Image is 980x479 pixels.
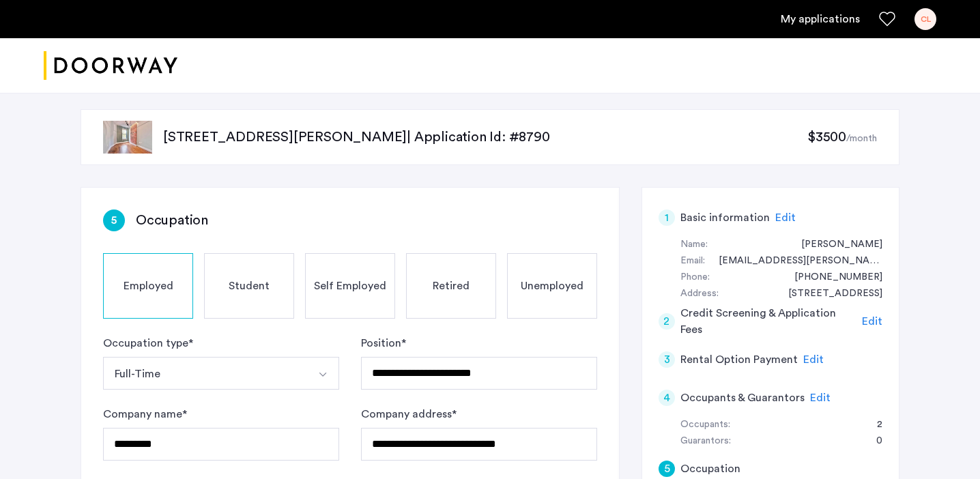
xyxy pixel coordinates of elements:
div: +18602004938 [781,270,882,286]
span: Edit [775,212,796,223]
span: Retired [433,278,470,294]
div: 4 [659,390,675,406]
div: 2 [863,417,882,433]
label: Company name * [103,406,187,422]
div: 5 [103,209,125,231]
h5: Basic information [680,209,770,226]
span: Edit [803,354,824,365]
div: 1 [659,209,675,226]
a: Cazamio logo [44,40,177,91]
span: Unemployed [521,278,583,294]
p: [STREET_ADDRESS][PERSON_NAME] | Application Id: #8790 [163,128,807,147]
span: Self Employed [314,278,386,294]
button: Select option [306,357,339,390]
div: Phone: [680,270,710,286]
div: 5 [659,461,675,477]
div: chelsea.licata@gmail.com [705,253,882,270]
div: Email: [680,253,705,270]
div: Chelsea Licata [788,237,882,253]
div: 0 [863,433,882,450]
div: 2 [659,313,675,330]
span: Edit [862,316,882,327]
button: Select option [103,357,307,390]
sub: /month [846,134,877,143]
div: CL [914,8,936,30]
div: Address: [680,286,719,302]
div: Name: [680,237,708,253]
img: logo [44,40,177,91]
h3: Occupation [136,211,208,230]
label: Company address * [361,406,457,422]
div: 113 Ridgewood Trail [775,286,882,302]
div: Occupants: [680,417,730,433]
div: Guarantors: [680,433,731,450]
img: arrow [317,369,328,380]
a: Favorites [879,11,895,27]
h5: Credit Screening & Application Fees [680,305,857,338]
span: $3500 [807,130,846,144]
span: Student [229,278,270,294]
h5: Rental Option Payment [680,351,798,368]
label: Position * [361,335,406,351]
span: Edit [810,392,831,403]
a: My application [781,11,860,27]
img: apartment [103,121,152,154]
h5: Occupants & Guarantors [680,390,805,406]
span: Employed [124,278,173,294]
label: Occupation type * [103,335,193,351]
div: 3 [659,351,675,368]
h5: Occupation [680,461,740,477]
